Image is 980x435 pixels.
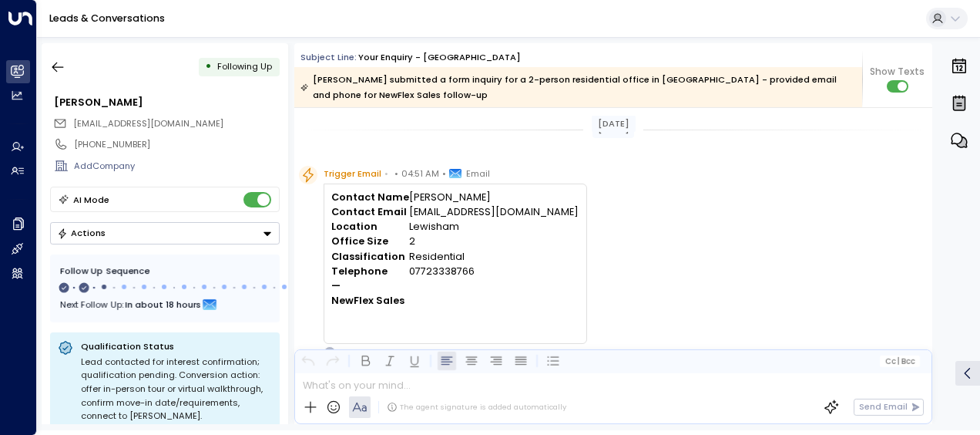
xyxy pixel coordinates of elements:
[384,166,388,181] span: •
[898,357,900,366] span: |
[81,356,272,423] div: Lead contacted for interest confirmation; qualification pending. Conversion action: offer in-pers...
[57,228,106,238] div: Actions
[358,51,521,64] div: Your enquiry - [GEOGRAPHIC_DATA]
[409,190,579,204] td: [PERSON_NAME]
[74,138,279,151] div: [PHONE_NUMBER]
[885,357,915,366] span: Cc Bcc
[125,296,201,313] span: In about 18 hours
[300,72,854,103] div: [PERSON_NAME] submitted a form inquiry for a 2-person residential office in [GEOGRAPHIC_DATA] - p...
[331,191,409,204] strong: Contact Name
[880,356,920,367] button: Cc|Bcc
[73,117,223,130] span: adannanaoimi24@gmail.com
[401,166,439,181] span: 04:51 AM
[324,352,342,370] button: Redo
[74,160,279,173] div: AddCompany
[324,346,336,359] div: O
[331,234,388,248] strong: Office Size
[50,222,280,244] div: Button group with a nested menu
[54,95,279,110] div: [PERSON_NAME]
[394,166,398,181] span: •
[73,192,109,207] div: AI Mode
[592,116,636,132] div: [DATE]
[466,166,490,181] span: Email
[73,117,223,130] span: [EMAIL_ADDRESS][DOMAIN_NAME]
[409,264,579,278] td: 07723338766
[870,65,925,79] span: Show Texts
[60,265,270,278] div: Follow Up Sequence
[387,402,566,413] div: The agent signature is added automatically
[49,12,165,25] a: Leads & Conversations
[299,352,317,370] button: Undo
[50,222,280,244] button: Actions
[331,205,407,218] strong: Contact Email
[217,60,272,72] span: Following Up
[331,265,388,278] strong: Telephone
[81,340,272,352] p: Qualification Status
[331,279,341,292] strong: —
[331,220,378,233] strong: Location
[205,56,212,78] div: •
[331,294,404,307] strong: NewFlex Sales
[60,296,270,313] div: Next Follow Up:
[409,204,579,219] td: [EMAIL_ADDRESS][DOMAIN_NAME]
[409,249,579,264] td: Residential
[324,166,381,181] span: Trigger Email
[300,51,357,63] span: Subject Line:
[409,234,579,248] td: 2
[331,250,405,263] strong: Classification
[442,166,446,181] span: •
[409,219,579,234] td: Lewisham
